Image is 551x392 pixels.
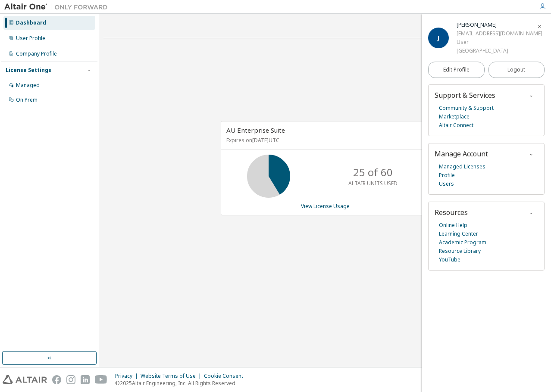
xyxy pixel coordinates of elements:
[95,375,107,384] img: youtube.svg
[439,104,494,112] a: Community & Support
[435,208,468,217] span: Resources
[439,121,473,130] a: Altair Connect
[16,50,57,57] div: Company Profile
[488,62,545,78] button: Logout
[439,247,481,255] a: Resource Library
[439,162,485,171] a: Managed Licenses
[435,90,495,100] span: Support & Services
[435,149,488,159] span: Manage Account
[443,66,470,73] span: Edit Profile
[81,375,90,384] img: linkedin.svg
[52,375,61,384] img: facebook.svg
[226,126,285,134] span: AU Enterprise Suite
[439,255,460,264] a: YouTube
[439,180,454,188] a: Users
[439,230,478,238] a: Learning Center
[457,47,542,55] div: [GEOGRAPHIC_DATA]
[16,82,40,89] div: Managed
[115,380,248,387] p: © 2025 Altair Engineering, Inc. All Rights Reserved.
[507,65,525,74] span: Logout
[457,38,542,47] div: User
[348,180,398,187] p: ALTAIR UNITS USED
[66,375,75,384] img: instagram.svg
[115,373,141,380] div: Privacy
[16,96,38,103] div: On Prem
[4,3,112,11] img: Altair One
[6,67,51,74] div: License Settings
[16,19,46,26] div: Dashboard
[141,373,204,380] div: Website Terms of Use
[3,375,47,384] img: altair_logo.svg
[439,171,455,180] a: Profile
[438,34,439,42] span: J
[439,221,467,230] a: Online Help
[457,21,542,29] div: Jaeseo Hwang
[457,29,542,38] div: [EMAIL_ADDRESS][DOMAIN_NAME]
[353,165,393,180] p: 25 of 60
[301,202,350,210] a: View License Usage
[439,112,470,121] a: Marketplace
[428,62,485,78] a: Edit Profile
[204,373,248,380] div: Cookie Consent
[16,35,45,42] div: User Profile
[439,238,486,247] a: Academic Program
[226,137,422,144] p: Expires on [DATE] UTC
